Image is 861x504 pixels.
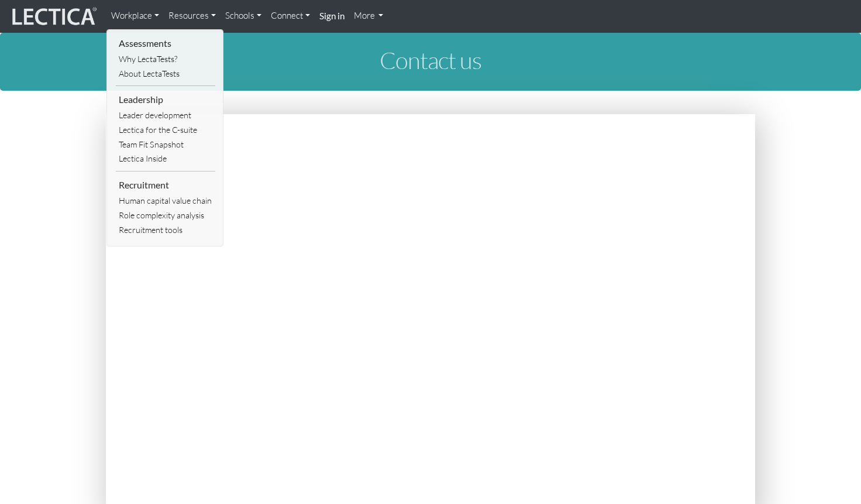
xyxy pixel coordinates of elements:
a: Lectica Inside [116,152,215,166]
a: More [349,5,388,28]
a: Leader development [116,108,215,123]
a: Recruitment tools [116,223,215,238]
a: Team Fit Snapshot [116,138,215,152]
a: Role complexity analysis [116,208,215,223]
a: Lectica for the C-suite [116,123,215,138]
a: Resources [164,5,221,28]
li: Leadership [116,91,215,108]
a: About LectaTests [116,67,215,81]
li: Assessments [116,35,215,52]
li: Recruitment [116,176,215,194]
a: Schools [221,5,266,28]
a: Human capital value chain [116,194,215,208]
a: Connect [266,5,315,28]
a: Why LectaTests? [116,52,215,67]
h1: Contact us [106,47,755,73]
a: Workplace [106,5,164,28]
a: Sign in [315,5,349,28]
strong: Sign in [319,11,345,21]
img: lecticalive [9,5,97,28]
